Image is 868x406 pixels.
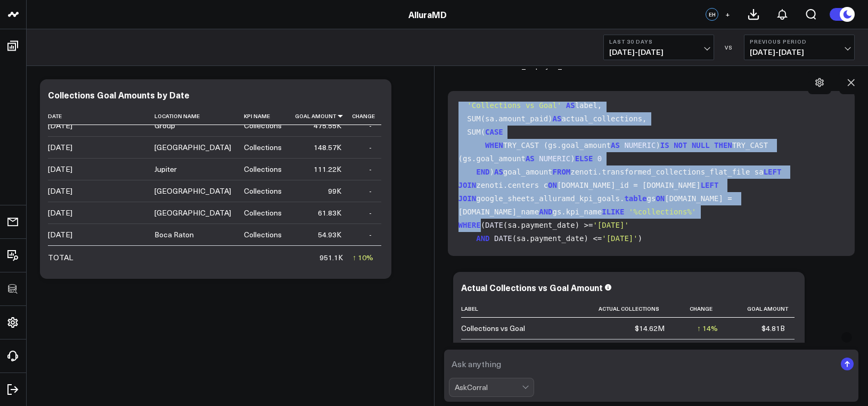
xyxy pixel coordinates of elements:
b: Last 30 Days [609,38,708,45]
div: [DATE] [48,186,72,196]
div: Collections vs Goal [461,323,525,334]
div: [GEOGRAPHIC_DATA] [154,186,231,196]
code: label, SUM(sa.amount_paid) actual_collections, SUM( TRY_CAST (gs.goal_amount ) TRY_CAST (gs.goal_... [458,86,849,245]
span: NULL [692,141,710,150]
span: AND [476,234,489,243]
b: Previous Period [750,38,849,45]
span: AS [566,101,575,110]
div: $4.81B [761,323,785,334]
div: [DATE] [48,229,72,240]
div: Collections [244,120,282,131]
span: DATE [485,221,503,229]
span: + [725,11,730,18]
div: ↑ 14% [697,323,718,334]
button: Last 30 Days[DATE]-[DATE] [603,35,714,60]
div: [DATE] [48,208,72,218]
div: $14.62M [635,323,665,334]
th: Change [351,107,381,125]
span: [DATE] - [DATE] [609,48,708,56]
th: Location Name [154,107,244,125]
span: THEN [714,141,732,150]
div: Collections [244,186,282,196]
div: - [369,229,372,240]
th: Label [461,300,568,318]
button: Previous Period[DATE]-[DATE] [744,35,855,60]
span: FROM [553,168,571,176]
th: Goal Amount [293,107,351,125]
div: 61.83K [318,208,341,218]
div: [GEOGRAPHIC_DATA] [154,208,231,218]
div: - [369,120,372,131]
span: AND [539,208,552,216]
th: Date [48,107,154,125]
div: Collections [244,208,282,218]
span: ELSE [575,154,593,163]
div: Actual Collections vs Goal Amount [461,281,603,293]
div: [DATE] [48,164,72,175]
div: EH [706,8,718,21]
th: Actual Collections [568,300,674,318]
span: ILIKE [602,208,624,216]
span: DATE [494,234,512,243]
span: AS [494,168,503,176]
th: Kpi Name [244,107,293,125]
div: AskCorral [455,383,522,392]
div: Jupiter [154,164,177,175]
div: - [369,186,372,196]
span: AS [526,154,535,163]
div: - [369,142,372,153]
span: WHEN [485,141,503,150]
div: - [369,164,372,175]
span: AS [553,114,562,123]
span: [DATE] - [DATE] [750,48,849,56]
div: Collections [244,142,282,153]
div: 111.22K [314,164,341,175]
div: 475.55K [314,120,341,131]
div: - [369,208,372,218]
span: AS [611,141,620,150]
span: CASE [485,128,503,136]
span: '[DATE]' [593,221,628,229]
div: Collections [244,229,282,240]
span: NUMERIC [539,154,570,163]
div: 99K [328,186,341,196]
span: NOT [674,141,687,150]
th: Goal Amount [727,300,795,318]
div: ↑ 10% [353,252,373,263]
span: ON [656,194,665,203]
div: Collections [244,164,282,175]
span: 0 [597,154,602,163]
div: Group [154,120,175,131]
a: AlluraMD [408,9,447,20]
div: 54.93K [318,229,341,240]
div: 148.57K [314,142,341,153]
div: Boca Raton [154,229,194,240]
span: '%collections%' [629,208,696,216]
span: NUMERIC [624,141,656,150]
span: ON [548,181,557,189]
span: END [476,168,489,176]
span: 'Collections vs Goal' [467,101,561,110]
div: VS [719,44,739,51]
div: TOTAL [48,252,73,263]
span: table [624,194,646,203]
span: WHERE [458,221,481,229]
div: 951.1K [320,252,343,263]
div: [DATE] [48,120,72,131]
div: Collections Goal Amounts by Date [48,89,190,101]
span: '[DATE]' [602,234,637,243]
span: IS [660,141,669,150]
div: [DATE] [48,142,72,153]
th: Change [674,300,727,318]
div: [GEOGRAPHIC_DATA] [154,142,231,153]
button: + [721,8,734,21]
